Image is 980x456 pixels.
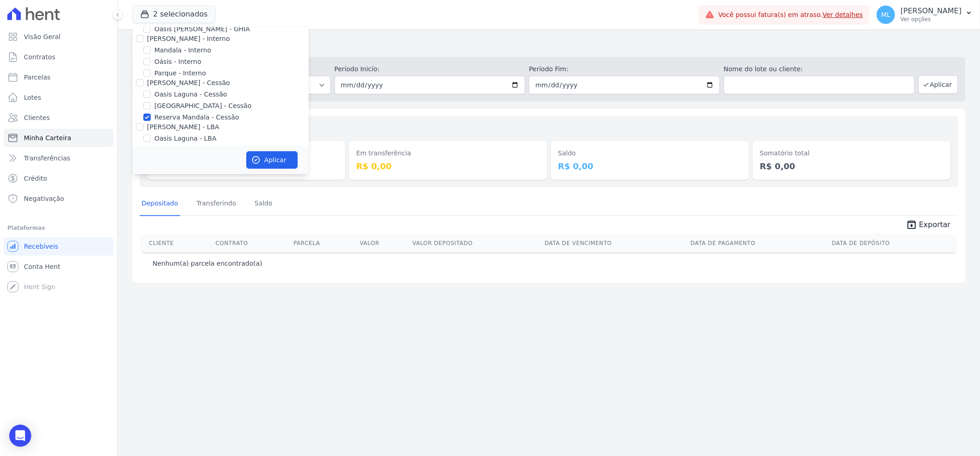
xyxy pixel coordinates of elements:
[154,101,251,111] label: [GEOGRAPHIC_DATA] - Cessão
[4,169,113,188] a: Crédito
[24,93,41,102] span: Lotes
[132,37,965,53] h2: Minha Carteira
[760,160,943,172] dd: R$ 0,00
[246,151,298,169] button: Aplicar
[881,11,890,18] span: ML
[356,234,409,252] th: Valor
[4,257,113,276] a: Conta Hent
[132,6,215,23] button: 2 selecionados
[154,113,239,122] label: Reserva Mandala - Cessão
[409,234,541,252] th: Valor Depositado
[724,64,915,74] label: Nome do lote ou cliente:
[154,145,222,155] label: Oasis Laguna - LBA 2
[4,88,113,107] a: Lotes
[356,160,539,172] dd: R$ 0,00
[253,192,274,216] a: Saldo
[147,79,230,86] label: [PERSON_NAME] - Cessão
[899,219,958,232] a: unarchive Exportar
[147,35,230,42] label: [PERSON_NAME] - Interno
[4,149,113,167] a: Transferências
[529,64,720,74] label: Período Fim:
[901,6,962,16] p: [PERSON_NAME]
[24,194,64,203] span: Negativação
[4,28,113,46] a: Visão Geral
[24,32,61,41] span: Visão Geral
[356,148,539,158] dt: Em transferência
[147,123,219,131] label: [PERSON_NAME] - LBA
[4,108,113,127] a: Clientes
[24,113,50,122] span: Clientes
[4,68,113,86] a: Parcelas
[4,48,113,66] a: Contratos
[24,52,55,62] span: Contratos
[290,234,356,252] th: Parcela
[4,189,113,208] a: Negativação
[24,154,70,163] span: Transferências
[558,160,742,172] dd: R$ 0,00
[828,234,956,252] th: Data de Depósito
[718,10,863,20] span: Você possui fatura(s) em atraso.
[24,73,51,82] span: Parcelas
[154,46,211,55] label: Mandala - Interno
[154,57,201,67] label: Oásis - Interno
[154,90,227,99] label: Oasis Laguna - Cessão
[154,24,250,34] label: Oasis [PERSON_NAME] - GHIA
[195,192,238,216] a: Transferindo
[4,129,113,147] a: Minha Carteira
[142,234,212,252] th: Cliente
[7,222,110,234] div: Plataformas
[687,234,828,252] th: Data de Pagamento
[154,68,206,78] label: Parque - Interno
[334,64,526,74] label: Período Inicío:
[918,75,958,94] button: Aplicar
[906,219,917,230] i: unarchive
[153,259,262,268] p: Nenhum(a) parcela encontrado(a)
[9,425,31,447] div: Open Intercom Messenger
[24,262,60,271] span: Conta Hent
[140,192,180,216] a: Depositado
[760,148,943,158] dt: Somatório total
[919,219,951,230] span: Exportar
[4,237,113,256] a: Recebíveis
[212,234,290,252] th: Contrato
[901,16,962,23] p: Ver opções
[24,242,58,251] span: Recebíveis
[541,234,687,252] th: Data de Vencimento
[154,134,216,143] label: Oasis Laguna - LBA
[24,133,71,142] span: Minha Carteira
[24,174,47,183] span: Crédito
[558,148,742,158] dt: Saldo
[823,11,863,18] a: Ver detalhes
[869,2,980,28] button: ML [PERSON_NAME] Ver opções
